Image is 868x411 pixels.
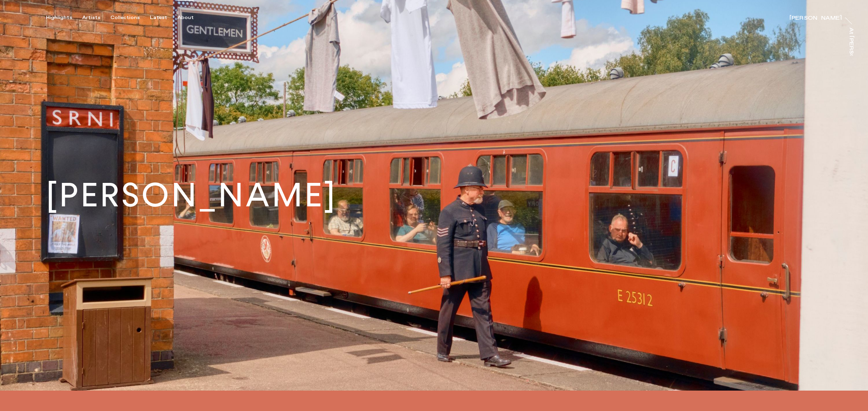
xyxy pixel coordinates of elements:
[82,15,100,21] div: Artists
[110,15,150,21] button: Collections
[110,15,140,21] div: Collections
[848,28,854,88] div: At [PERSON_NAME]
[177,15,204,21] button: About
[177,15,194,21] div: About
[150,15,167,21] div: Latest
[82,15,110,21] button: Artists
[850,28,856,55] a: At [PERSON_NAME]
[46,15,82,21] button: Highlights
[46,15,72,21] div: Highlights
[150,15,177,21] button: Latest
[789,13,842,20] a: [PERSON_NAME]
[46,179,337,212] h1: [PERSON_NAME]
